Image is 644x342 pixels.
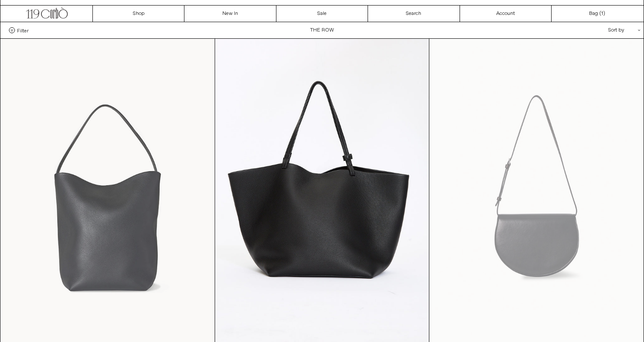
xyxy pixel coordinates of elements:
[601,10,605,17] span: )
[552,6,643,22] a: Bag ()
[558,22,635,38] div: Sort by
[368,6,460,22] a: Search
[276,6,368,22] a: Sale
[17,27,29,33] span: Filter
[93,6,184,22] a: Shop
[601,10,603,17] span: 1
[184,6,276,22] a: New In
[460,6,552,22] a: Account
